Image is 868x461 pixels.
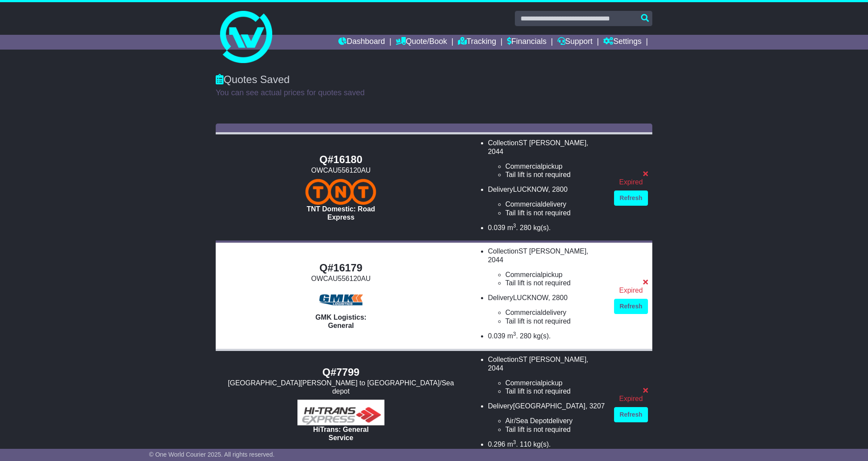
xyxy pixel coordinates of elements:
span: Commercial [505,271,542,278]
a: Dashboard [338,35,385,50]
div: Q#16179 [220,262,462,274]
li: Collection [488,247,605,287]
span: kg(s). [533,224,551,231]
div: Expired [614,178,648,186]
li: Tail lift is not required [505,170,605,179]
img: TNT Domestic: Road Express [305,179,376,205]
sup: 3 [513,439,516,445]
span: m . [507,441,517,448]
li: delivery [505,417,605,425]
span: ST [PERSON_NAME] [518,139,586,147]
div: Quotes Saved [216,73,652,86]
li: Delivery [488,185,605,217]
img: HiTrans: General Service [297,400,384,425]
span: [GEOGRAPHIC_DATA] [513,402,586,410]
span: 0.296 [488,441,505,448]
span: TNT Domestic: Road Express [307,205,375,221]
span: HiTrans: General Service [313,426,369,441]
li: Tail lift is not required [505,317,605,325]
span: Commercial [505,163,542,170]
a: Support [558,35,593,50]
span: m . [507,224,517,231]
span: , 2800 [548,186,568,193]
span: LUCKNOW [513,186,548,193]
li: delivery [505,200,605,208]
span: , 2044 [488,139,588,155]
li: Collection [488,355,605,395]
span: Commercial [505,200,542,208]
span: , 2044 [488,356,588,371]
span: 0.039 [488,332,505,340]
a: Refresh [614,299,648,314]
a: Settings [603,35,641,50]
a: Refresh [614,190,648,206]
li: Delivery [488,402,605,434]
li: Tail lift is not required [505,425,605,434]
div: Q#16180 [220,154,462,166]
li: Tail lift is not required [505,209,605,217]
sup: 3 [513,331,516,337]
li: delivery [505,308,605,317]
span: 280 [520,332,531,340]
span: kg(s). [533,332,551,340]
div: Expired [614,394,648,403]
div: OWCAU556120AU [220,274,462,283]
li: pickup [505,271,605,279]
sup: 3 [513,223,516,229]
li: Tail lift is not required [505,279,605,287]
div: [GEOGRAPHIC_DATA][PERSON_NAME] to [GEOGRAPHIC_DATA]/Sea depot [220,379,462,395]
span: Air/Sea Depot [505,417,549,424]
div: Q#7799 [220,366,462,379]
a: Refresh [614,407,648,422]
span: kg(s). [533,441,551,448]
span: m . [507,332,517,340]
li: pickup [505,379,605,387]
a: Quote/Book [396,35,447,50]
span: , 3207 [585,402,604,410]
span: ST [PERSON_NAME] [518,356,586,363]
span: 0.039 [488,224,505,231]
span: LUCKNOW [513,294,548,301]
span: Commercial [505,309,542,316]
p: You can see actual prices for quotes saved [216,88,652,98]
a: Tracking [458,35,496,50]
span: 110 [520,441,531,448]
span: © One World Courier 2025. All rights reserved. [149,451,275,458]
span: , 2800 [548,294,568,301]
span: 280 [520,224,531,231]
li: Delivery [488,294,605,325]
a: Financials [507,35,547,50]
span: GMK Logistics: General [315,314,366,329]
span: , 2044 [488,247,588,263]
div: OWCAU556120AU [220,166,462,174]
img: GMK Logistics: General [315,287,367,313]
li: Collection [488,139,605,179]
span: ST [PERSON_NAME] [518,247,586,255]
div: Expired [614,286,648,294]
li: Tail lift is not required [505,387,605,395]
span: Commercial [505,379,542,387]
li: pickup [505,162,605,170]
